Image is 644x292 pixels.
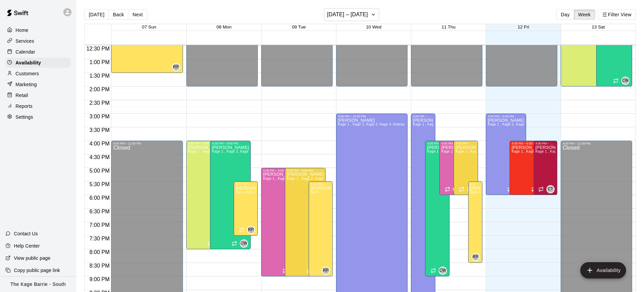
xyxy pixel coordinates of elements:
[592,24,605,30] span: 13 Sat
[236,190,256,194] span: Gym, Gym 2
[5,58,71,68] a: Availability
[88,249,111,255] span: 8:00 PM
[470,182,480,186] div: 5:30 PM – 8:30 PM
[248,227,254,233] span: RP
[538,187,544,192] span: Recurring availability
[142,24,156,30] button: 07 Sun
[5,79,71,90] div: Marketing
[292,24,306,30] button: 09 Tue
[574,9,595,20] button: Week
[5,25,71,35] div: Home
[556,9,574,20] button: Day
[172,63,180,71] div: Ryan Patterson
[234,181,257,236] div: 5:30 PM – 7:30 PM: Available
[441,142,462,145] div: 4:00 PM – 6:00 PM
[580,262,626,278] button: add
[459,187,464,192] span: Recurring availability
[441,24,455,30] button: 11 Thu
[5,112,71,122] a: Settings
[88,236,111,241] span: 7:30 PM
[536,142,555,145] div: 4:00 PM – 6:00 PM
[85,46,111,52] span: 12:30 PM
[16,92,28,99] p: Retail
[324,8,379,21] button: [DATE] – [DATE]
[261,168,302,276] div: 5:00 PM – 9:00 PM: Available
[188,150,351,153] span: Kage 1 , Kage 2, Kage 3, Kage 4, Kobras Den, Open Area, STAFF SCHEDULE, Kage 6, Gym, Gym 2
[453,185,461,193] div: Dionysius Chialtas
[5,36,71,46] div: Services
[88,73,111,79] span: 1:30 PM
[531,187,537,192] span: Recurring availability
[5,47,71,57] a: Calendar
[240,240,247,247] span: CW
[14,267,60,274] p: Copy public page link
[216,24,231,30] button: 08 Mon
[307,268,312,273] span: Recurring availability
[427,142,448,145] div: 4:00 PM – 9:00 PM
[88,168,111,174] span: 5:00 PM
[88,209,111,214] span: 6:30 PM
[88,59,111,65] span: 1:00 PM
[287,169,324,172] div: 5:00 PM – 9:00 PM
[173,64,179,71] span: RP
[327,10,368,19] h6: [DATE] – [DATE]
[456,150,619,153] span: Kage 1 , Kage 2, Kage 3, Kage 4, Kobras Den, Open Area, STAFF SCHEDULE, Kage 6, Gym, Gym 2
[534,141,557,195] div: 4:00 PM – 6:00 PM: Available
[287,177,450,180] span: Kage 1 , Kage 2, Kage 3, Kage 4, Kobras Den, Open Area, STAFF SCHEDULE, Kage 6, Gym, Gym 2
[88,195,111,201] span: 6:00 PM
[208,241,213,246] span: Recurring availability
[236,182,255,186] div: 5:30 PM – 7:30 PM
[16,27,28,34] p: Home
[309,181,332,276] div: 5:30 PM – 9:00 PM: Available
[16,70,39,77] p: Customers
[454,141,478,195] div: 4:00 PM – 6:00 PM: Available
[14,230,38,237] p: Contact Us
[445,187,450,192] span: Recurring availability
[546,185,555,193] div: Cooper Tomkinson
[548,186,554,193] span: CT
[5,101,71,111] div: Reports
[16,48,35,55] p: Calendar
[14,255,50,261] p: View public page
[88,100,111,106] span: 2:30 PM
[232,241,237,246] span: Recurring availability
[84,9,109,20] button: [DATE]
[88,86,111,92] span: 2:00 PM
[212,142,249,145] div: 4:00 PM – 8:00 PM
[16,81,37,88] p: Marketing
[512,142,548,145] div: 4:00 PM – 6:00 PM
[470,190,481,194] span: Gym 2
[5,90,71,100] a: Retail
[263,169,300,172] div: 5:00 PM – 9:00 PM
[563,142,630,145] div: 4:00 PM – 11:59 PM
[413,122,576,126] span: Kage 1 , Kage 2, Kage 3, Kage 4, Kobras Den, Open Area, STAFF SCHEDULE, Kage 6, Gym, Gym 2
[621,77,629,85] div: Cole White
[14,242,40,249] p: Help Center
[186,141,227,249] div: 4:00 PM – 8:00 PM: Available
[338,122,501,126] span: Kage 1 , Kage 2, Kage 3, Kage 4, Kobras Den, Open Area, STAFF SCHEDULE, Kage 6, Gym, Gym 2
[622,77,629,84] span: CW
[323,267,329,274] span: RP
[210,141,251,249] div: 4:00 PM – 8:00 PM: Available
[439,141,464,195] div: 4:00 PM – 6:00 PM: Available
[239,227,244,233] span: Recurring availability
[283,268,288,273] span: Recurring availability
[431,268,436,273] span: Recurring availability
[510,141,550,195] div: 4:00 PM – 6:00 PM: Available
[88,181,111,187] span: 5:30 PM
[311,182,330,186] div: 5:30 PM – 9:00 PM
[88,276,111,282] span: 9:00 PM
[518,24,529,30] span: 12 Fri
[88,263,111,269] span: 8:30 PM
[338,115,406,118] div: 3:00 PM – 10:00 PM
[16,59,41,66] p: Availability
[488,115,524,118] div: 3:00 PM – 6:00 PM
[5,69,71,79] a: Customers
[88,154,111,160] span: 4:30 PM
